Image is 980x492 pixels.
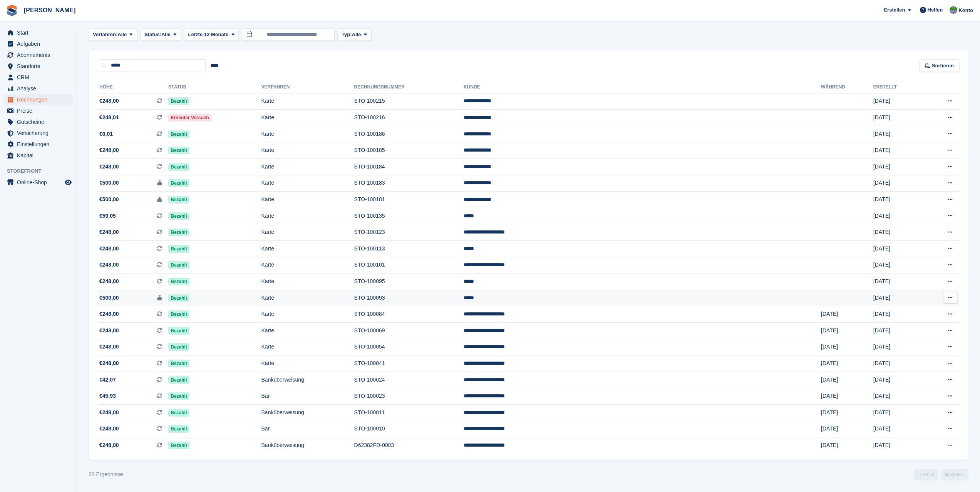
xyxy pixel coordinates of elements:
td: STO-100123 [354,224,464,241]
td: [DATE] [821,437,873,454]
a: menu [4,117,73,127]
a: [PERSON_NAME] [21,4,79,17]
td: [DATE] [821,323,873,339]
td: [DATE] [821,372,873,388]
span: €248,00 [99,97,119,105]
a: menu [4,105,73,116]
span: Erstellen [884,6,905,14]
span: Storefront [7,167,77,175]
span: Alle [161,31,171,38]
td: Karte [261,192,354,208]
span: Bezahlt [168,327,189,335]
td: [DATE] [821,339,873,355]
a: Vorschau-Shop [64,178,73,187]
td: Karte [261,355,354,372]
span: €248,00 [99,245,119,253]
td: [DATE] [873,192,924,208]
span: Bezahlt [168,261,189,269]
td: [DATE] [873,274,924,290]
a: menu [4,128,73,138]
span: €248,00 [99,359,119,367]
td: [DATE] [821,306,873,323]
span: Bezahlt [168,360,189,367]
button: Status: Alle [140,28,181,41]
span: Status: [144,31,161,38]
td: STO-100095 [354,274,464,290]
span: Bezahlt [168,376,189,384]
a: menu [4,61,73,72]
a: menu [4,139,73,150]
td: Karte [261,110,354,126]
td: Karte [261,159,354,175]
td: [DATE] [821,388,873,405]
td: [DATE] [873,257,924,274]
td: Karte [261,93,354,110]
span: €42,07 [99,376,116,384]
td: Karte [261,274,354,290]
td: [DATE] [873,175,924,192]
td: STO-100041 [354,355,464,372]
td: Karte [261,290,354,306]
span: Start [17,27,63,38]
a: menu [4,83,73,94]
td: [DATE] [873,159,924,175]
td: [DATE] [873,290,924,306]
td: Bar [261,421,354,437]
span: €248,00 [99,425,119,433]
span: Bezahlt [168,97,189,105]
a: Nächste [941,469,968,480]
td: STO-100215 [354,93,464,110]
td: STO-100183 [354,175,464,192]
span: Bezahlt [168,163,189,171]
td: STO-100069 [354,323,464,339]
td: [DATE] [873,110,924,126]
th: Erstellt [873,81,924,93]
a: menu [4,38,73,49]
span: Einstellungen [17,139,63,150]
td: STO-100113 [354,241,464,257]
span: Erneuter Versuch [168,114,211,122]
td: Karte [261,175,354,192]
td: Banküberweisung [261,372,354,388]
td: STO-100101 [354,257,464,274]
td: STO-100024 [354,372,464,388]
span: Bezahlt [168,278,189,285]
a: menu [4,94,73,105]
td: Karte [261,208,354,224]
span: Bezahlt [168,343,189,351]
div: 22 Ergebnisse [89,470,123,479]
span: Typ: [342,31,352,38]
span: €500,00 [99,294,119,302]
th: Verfahren [261,81,354,93]
span: Bezahlt [168,179,189,187]
span: Bezahlt [168,196,189,203]
td: [DATE] [873,224,924,241]
span: CRM [17,72,63,83]
span: Konto [958,7,973,14]
td: [DATE] [873,388,924,405]
span: €248,00 [99,327,119,335]
span: €248,00 [99,277,119,285]
span: €248,00 [99,310,119,318]
td: Karte [261,126,354,142]
td: STO-100184 [354,159,464,175]
td: [DATE] [873,404,924,421]
span: Bezahlt [168,130,189,138]
td: Bar [261,388,354,405]
a: menu [4,72,73,83]
td: [DATE] [821,421,873,437]
span: Bezahlt [168,294,189,302]
span: Rechnungen [17,94,63,105]
span: Standorte [17,61,63,72]
td: Banküberweisung [261,404,354,421]
img: stora-icon-8386f47178a22dfd0bd8f6a31ec36ba5ce8667c1dd55bd0f319d3a0aa187defe.svg [6,5,18,16]
span: Letzte 12 Monate [188,31,229,38]
td: [DATE] [873,126,924,142]
td: Karte [261,142,354,159]
td: D62382FD-0003 [354,437,464,454]
td: Karte [261,323,354,339]
td: STO-100011 [354,404,464,421]
td: [DATE] [821,355,873,372]
span: Bezahlt [168,392,189,400]
span: €248,00 [99,343,119,351]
